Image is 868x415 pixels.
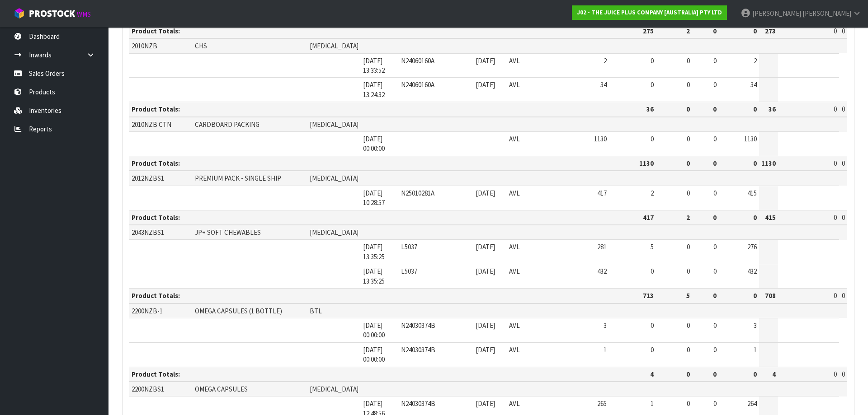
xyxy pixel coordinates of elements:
span: 0 [651,135,654,143]
strong: 0 [713,105,717,113]
span: 417 [597,189,607,197]
span: 0 [842,291,845,300]
strong: 0 [753,159,757,168]
span: 34 [600,80,607,89]
strong: 36 [646,105,654,113]
span: 0 [834,291,837,300]
span: OMEGA CAPSULES [195,385,248,393]
span: BTL [310,307,322,315]
span: [MEDICAL_DATA] [310,42,359,50]
span: 0 [834,105,837,113]
span: 0 [713,399,717,408]
strong: Product Totals: [132,159,180,168]
span: 1 [651,399,654,408]
span: 2 [754,56,757,65]
strong: 0 [686,105,690,113]
span: 0 [687,189,690,197]
span: 2012NZBS1 [132,174,164,182]
span: OMEGA CAPSULES (1 BOTTLE) [195,307,282,315]
strong: 0 [753,105,757,113]
span: [DATE] [476,189,495,197]
strong: 2 [686,27,690,35]
small: WMS [77,10,91,19]
span: 0 [651,267,654,275]
span: 0 [713,242,717,251]
span: 2 [604,56,607,65]
span: AVL [509,56,520,65]
span: [DATE] 13:35:25 [363,267,385,285]
span: CARDBOARD PACKING [195,120,259,129]
span: 0 [834,159,837,168]
span: 1130 [744,135,757,143]
span: JP+ SOFT CHEWABLES [195,228,261,237]
span: 0 [687,56,690,65]
span: 432 [597,267,607,275]
span: 0 [651,345,654,354]
span: 0 [713,80,717,89]
span: 0 [687,267,690,275]
strong: 1130 [761,159,776,168]
span: 0 [842,27,845,35]
span: CHS [195,42,207,50]
span: 265 [597,399,607,408]
span: 2043NZBS1 [132,228,164,237]
span: 0 [687,80,690,89]
span: [DATE] [476,345,495,354]
strong: 0 [753,213,757,222]
span: [MEDICAL_DATA] [310,228,359,237]
span: [DATE] [476,80,495,89]
strong: 417 [643,213,654,222]
span: [PERSON_NAME] [752,9,801,18]
span: [DATE] 13:24:32 [363,80,385,98]
span: 1 [604,345,607,354]
strong: 0 [713,27,717,35]
span: 0 [834,27,837,35]
span: [PERSON_NAME] [802,9,851,18]
strong: Product Totals: [132,105,180,113]
strong: 0 [713,291,717,300]
span: [DATE] 10:28:57 [363,189,385,207]
span: [DATE] [476,267,495,275]
strong: Product Totals: [132,27,180,35]
span: AVL [509,399,520,408]
span: 432 [747,267,757,275]
span: AVL [509,80,520,89]
strong: 0 [686,159,690,168]
strong: 0 [753,370,757,378]
span: 1130 [594,135,607,143]
strong: 2 [686,213,690,222]
span: 415 [747,189,757,197]
span: 0 [834,370,837,378]
span: 0 [842,213,845,222]
span: 0 [713,189,717,197]
span: [DATE] [476,321,495,330]
span: AVL [509,321,520,330]
span: N25010281A [401,189,434,197]
span: [DATE] [476,242,495,251]
span: AVL [509,242,520,251]
strong: 273 [765,27,776,35]
span: N24030374B [401,399,435,408]
span: [DATE] [476,56,495,65]
span: [DATE] [476,399,495,408]
span: 2200NZBS1 [132,385,164,393]
span: 3 [754,321,757,330]
span: L5037 [401,267,417,275]
strong: 0 [713,370,717,378]
span: 0 [713,267,717,275]
span: 2 [651,189,654,197]
span: 5 [651,242,654,251]
span: N24030374B [401,321,435,330]
strong: 5 [686,291,690,300]
strong: 713 [643,291,654,300]
strong: Product Totals: [132,291,180,300]
span: L5037 [401,242,417,251]
strong: 708 [765,291,776,300]
strong: 4 [772,370,776,378]
span: 0 [834,213,837,222]
span: [DATE] 00:00:00 [363,321,385,339]
span: 0 [651,80,654,89]
span: N24060160A [401,80,434,89]
span: 0 [713,135,717,143]
span: 264 [747,399,757,408]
